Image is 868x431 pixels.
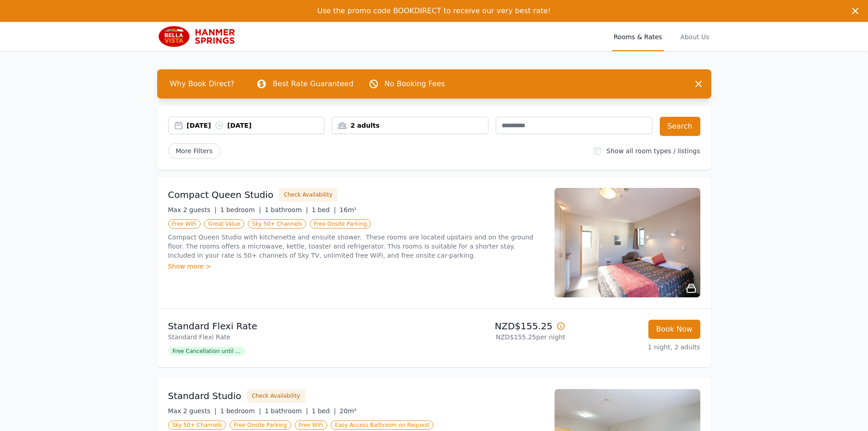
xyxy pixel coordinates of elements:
[312,206,336,213] span: 1 bed |
[573,343,700,352] p: 1 night, 2 adults
[168,143,221,159] span: More Filters
[248,219,306,228] span: Sky 50+ Channels
[339,206,356,213] span: 16m²
[339,407,356,415] span: 20m²
[606,147,700,155] label: Show all room types / listings
[163,75,242,93] span: Why Book Direct?
[168,188,274,201] h3: Compact Queen Studio
[438,332,565,342] p: NZD$155.25 per night
[648,320,700,339] button: Book Now
[168,332,431,342] p: Standard Flexi Rate
[612,22,664,51] a: Rooms & Rates
[332,121,488,130] div: 2 adults
[678,22,711,51] a: About Us
[168,233,544,260] p: Compact Queen Studio with kitchenette and ensuite shower. These rooms are located upstairs and on...
[168,407,217,415] span: Max 2 guests |
[295,421,328,430] span: Free WiFi
[220,407,261,415] span: 1 bedroom |
[312,407,336,415] span: 1 bed |
[168,347,245,356] span: Free Cancellation until ...
[247,389,305,403] button: Check Availability
[157,26,245,47] img: Bella Vista Hanmer Springs
[310,219,371,228] span: Free Onsite Parking
[265,206,308,213] span: 1 bathroom |
[168,262,544,271] div: Show more >
[438,320,565,332] p: NZD$155.25
[279,188,337,202] button: Check Availability
[265,407,308,415] span: 1 bathroom |
[331,421,433,430] span: Easy Access Bathroom on Request
[317,6,551,15] span: Use the promo code BOOKDIRECT to receive our very best rate!
[272,78,353,89] p: Best Rate Guaranteed
[168,389,241,402] h3: Standard Studio
[230,421,291,430] span: Free Onsite Parking
[385,78,445,89] p: No Booking Fees
[168,219,201,228] span: Free WiFi
[168,206,217,213] span: Max 2 guests |
[220,206,261,213] span: 1 bedroom |
[187,121,324,130] div: [DATE] [DATE]
[168,421,226,430] span: Sky 50+ Channels
[168,320,431,332] p: Standard Flexi Rate
[204,219,244,228] span: Great Value
[660,117,700,136] button: Search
